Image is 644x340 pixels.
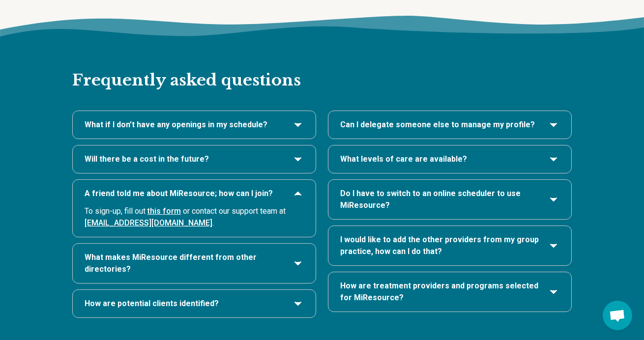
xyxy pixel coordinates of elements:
span: I would like to add the other providers from my group practice, how can I do that? [340,234,540,257]
span: What if I don’t have any openings in my schedule? [85,119,267,131]
a: this form [147,206,181,216]
a: [EMAIL_ADDRESS][DOMAIN_NAME] [85,218,212,227]
button: How are treatment providers and programs selected for MiResource? [340,280,559,304]
span: How are potential clients identified? [85,298,219,310]
button: I would like to add the other providers from my group practice, how can I do that? [340,234,559,257]
button: Can I delegate someone else to manage my profile? [340,119,559,131]
span: Will there be a cost in the future? [85,153,209,165]
button: Will there be a cost in the future? [85,153,304,165]
button: What if I don’t have any openings in my schedule? [85,119,304,131]
button: What levels of care are available? [340,153,559,165]
button: Do I have to switch to an online scheduler to use MiResource? [340,188,559,211]
span: Do I have to switch to an online scheduler to use MiResource? [340,188,540,211]
span: What levels of care are available? [340,153,467,165]
span: How are treatment providers and programs selected for MiResource? [340,280,540,304]
span: Can I delegate someone else to manage my profile? [340,119,535,131]
div: Open chat [603,301,632,330]
button: A friend told me about MiResource; how can I join? [85,188,304,199]
span: What makes MiResource different from other directories? [85,252,284,275]
button: How are potential clients identified? [85,298,304,310]
span: A friend told me about MiResource; how can I join? [85,188,273,199]
p: To sign-up, fill out or contact our support team at . [85,199,304,229]
button: What makes MiResource different from other directories? [85,252,304,275]
h2: Frequently asked questions [72,39,572,91]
